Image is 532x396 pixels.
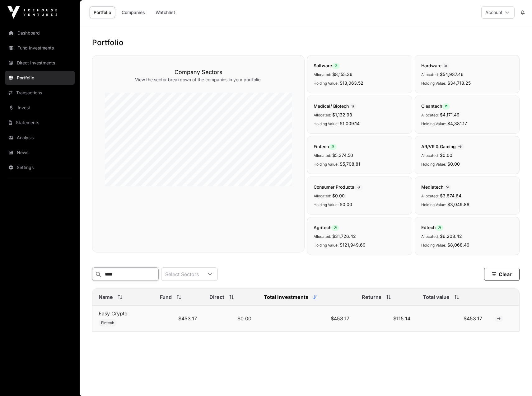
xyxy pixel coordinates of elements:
[5,131,75,144] a: Analysis
[421,121,446,126] span: Holding Value:
[314,144,337,149] span: Fintech
[440,233,462,239] span: $6,208.42
[440,112,460,117] span: $4,171.49
[447,161,460,167] span: $0.00
[340,242,366,247] span: $121,949.69
[314,194,331,198] span: Allocated:
[209,293,224,301] span: Direct
[421,144,464,149] span: AR/VR & Gaming
[332,193,345,198] span: $0.00
[154,306,203,332] td: $453.17
[314,63,340,68] span: Software
[7,6,57,19] img: Icehouse Ventures Logo
[340,121,360,126] span: $1,009.14
[5,26,75,40] a: Dashboard
[314,184,363,190] span: Consumer Products
[99,310,128,317] a: Easy Crypto
[421,153,439,158] span: Allocated:
[447,242,469,247] span: $8,068.49
[314,103,357,109] span: Medical/ Biotech
[421,162,446,167] span: Holding Value:
[332,72,352,77] span: $8,155.36
[99,293,113,301] span: Name
[314,121,338,126] span: Holding Value:
[5,56,75,70] a: Direct Investments
[314,153,331,158] span: Allocated:
[421,202,446,207] span: Holding Value:
[118,7,149,18] a: Companies
[5,116,75,130] a: Statements
[105,68,292,77] h3: Company Sectors
[340,80,363,86] span: $13,063.52
[447,80,471,86] span: $34,718.25
[314,72,331,77] span: Allocated:
[421,194,439,198] span: Allocated:
[101,320,114,325] span: Fintech
[314,81,338,86] span: Holding Value:
[332,112,352,117] span: $1,132.93
[421,225,443,230] span: Edtech
[421,234,439,239] span: Allocated:
[264,293,308,301] span: Total Investments
[340,202,352,207] span: $0.00
[356,306,417,332] td: $115.14
[92,38,520,48] h1: Portfolio
[440,153,452,158] span: $0.00
[314,225,339,230] span: Agritech
[332,233,356,239] span: $31,726.42
[421,63,449,68] span: Hardware
[421,243,446,247] span: Holding Value:
[258,306,356,332] td: $453.17
[421,184,451,190] span: Mediatech
[203,306,257,332] td: $0.00
[362,293,381,301] span: Returns
[5,86,75,100] a: Transactions
[501,366,532,396] iframe: Chat Widget
[340,161,360,167] span: $5,708.81
[314,234,331,239] span: Allocated:
[440,193,461,198] span: $3,874.64
[314,162,338,167] span: Holding Value:
[421,103,450,109] span: Cleantech
[421,113,439,117] span: Allocated:
[314,243,338,247] span: Holding Value:
[423,293,450,301] span: Total value
[447,202,469,207] span: $3,049.88
[5,146,75,159] a: News
[481,6,515,19] button: Account
[5,161,75,174] a: Settings
[484,268,520,281] button: Clear
[161,268,203,280] div: Select Sectors
[417,306,488,332] td: $453.17
[314,202,338,207] span: Holding Value:
[332,153,353,158] span: $5,374.50
[5,101,75,115] a: Invest
[314,113,331,117] span: Allocated:
[440,72,464,77] span: $54,937.46
[5,41,75,55] a: Fund Investments
[160,293,172,301] span: Fund
[447,121,467,126] span: $4,381.17
[105,77,292,83] p: View the sector breakdown of the companies in your portfolio.
[152,7,179,18] a: Watchlist
[5,71,75,85] a: Portfolio
[421,81,446,86] span: Holding Value:
[421,72,439,77] span: Allocated:
[90,7,115,18] a: Portfolio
